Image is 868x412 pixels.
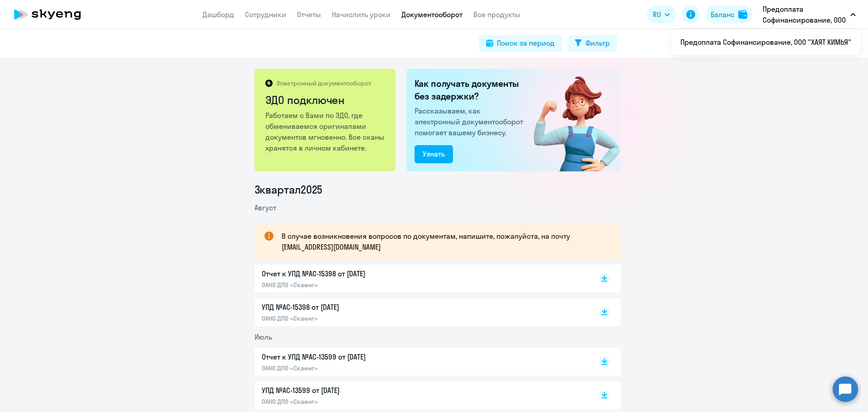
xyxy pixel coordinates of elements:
[262,268,452,279] p: Отчет к УПД №AC-15398 от [DATE]
[711,9,735,20] div: Баланс
[262,351,580,372] a: Отчет к УПД №AC-13599 от [DATE]ОАНО ДПО «Скаенг»
[245,10,286,19] a: Сотрудники
[262,302,452,313] p: УПД №AC-15398 от [DATE]
[255,203,276,212] span: Август
[519,69,621,171] img: connected
[203,10,234,19] a: Дашборд
[738,10,747,19] img: balance
[497,38,555,48] div: Поиск за период
[265,93,386,107] h2: ЭДО подключен
[262,314,452,322] p: ОАНО ДПО «Скаенг»
[262,351,452,362] p: Отчет к УПД №AC-13599 от [DATE]
[479,35,562,52] button: Поиск за период
[297,10,321,19] a: Отчеты
[262,385,452,396] p: УПД №AC-13599 от [DATE]
[276,79,371,87] p: Электронный документооборот
[763,4,847,25] p: Предоплата Софинансирование, ООО "ХАЯТ КИМЬЯ"
[255,182,621,197] li: 3 квартал 2025
[282,231,604,252] p: В случае возникновения вопросов по документам, напишите, пожалуйста, на почту [EMAIL_ADDRESS][DOM...
[415,145,453,163] button: Узнать
[415,105,527,138] p: Рассказываем, как электронный документооборот помогает вашему бизнесу.
[758,4,860,25] button: Предоплата Софинансирование, ООО "ХАЯТ КИМЬЯ"
[262,385,580,406] a: УПД №AC-13599 от [DATE]ОАНО ДПО «Скаенг»
[401,10,462,19] a: Документооборот
[423,148,445,159] div: Узнать
[262,281,452,289] p: ОАНО ДПО «Скаенг»
[262,364,452,372] p: ОАНО ДПО «Скаенг»
[653,9,661,20] span: RU
[705,5,753,24] button: Балансbalance
[332,10,391,19] a: Начислить уроки
[671,29,860,55] ul: RU
[265,110,386,153] p: Работаем с Вами по ЭДО, где обмениваемся оригиналами документов мгновенно. Все сканы хранятся в л...
[646,5,676,24] button: RU
[567,35,617,52] button: Фильтр
[585,38,610,48] div: Фильтр
[415,77,527,103] h2: Как получать документы без задержки?
[262,268,580,289] a: Отчет к УПД №AC-15398 от [DATE]ОАНО ДПО «Скаенг»
[473,10,520,19] a: Все продукты
[262,398,452,406] p: ОАНО ДПО «Скаенг»
[255,332,272,341] span: Июль
[262,302,580,322] a: УПД №AC-15398 от [DATE]ОАНО ДПО «Скаенг»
